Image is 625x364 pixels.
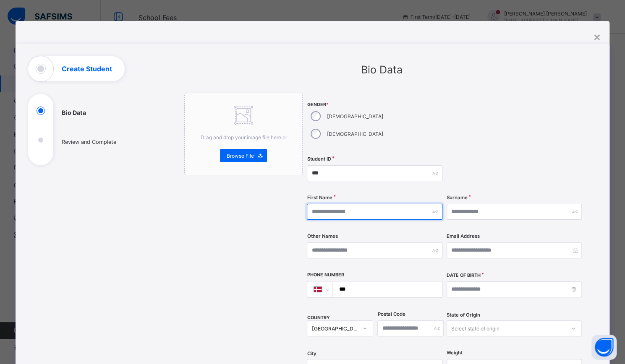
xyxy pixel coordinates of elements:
div: Select state of origin [451,320,499,336]
label: [DEMOGRAPHIC_DATA] [327,131,383,137]
div: × [593,29,601,44]
span: Drag and drop your image file here or [200,134,287,140]
span: Bio Data [361,63,403,76]
div: Drag and drop your image file here orBrowse File [184,93,303,175]
button: Open asap [591,335,617,360]
label: [DEMOGRAPHIC_DATA] [327,113,383,120]
label: First Name [307,195,332,200]
label: Other Names [307,233,337,239]
label: Weight [447,350,463,356]
span: City [307,351,316,356]
label: Email Address [447,233,480,239]
div: [GEOGRAPHIC_DATA] [311,325,358,332]
label: Student ID [307,156,331,162]
label: Postal Code [377,311,405,317]
label: Date of Birth [447,273,481,278]
span: Gender [307,102,442,107]
span: State of Origin [447,312,480,318]
label: Phone Number [307,272,344,278]
span: COUNTRY [307,315,329,320]
span: Browse File [226,153,254,159]
h1: Create Student [62,65,112,72]
label: Surname [447,195,468,200]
